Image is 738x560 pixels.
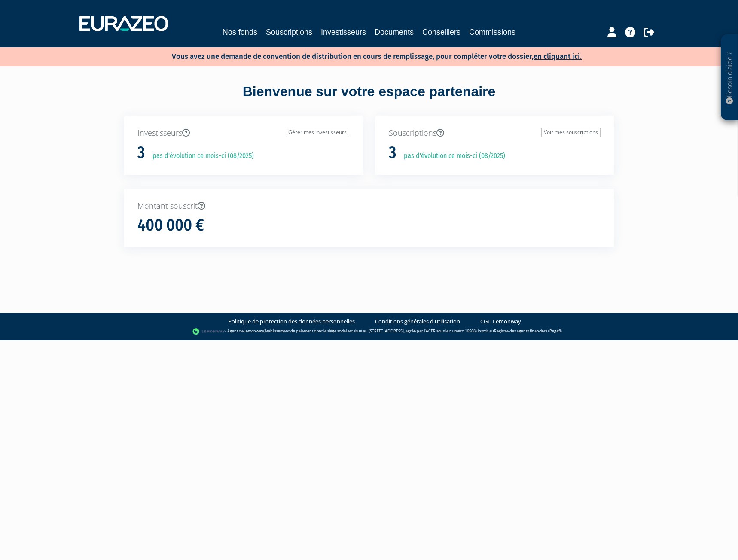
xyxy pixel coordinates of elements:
p: pas d'évolution ce mois-ci (08/2025) [146,151,254,161]
div: - Agent de (établissement de paiement dont le siège social est situé au [STREET_ADDRESS], agréé p... [9,327,729,336]
a: Conditions générales d'utilisation [375,317,460,326]
a: Registre des agents financiers (Regafi) [494,329,562,334]
p: pas d'évolution ce mois-ci (08/2025) [398,151,505,161]
a: Voir mes souscriptions [541,128,601,137]
p: Besoin d'aide ? [725,39,735,116]
img: 1732889491-logotype_eurazeo_blanc_rvb.png [79,16,168,31]
a: CGU Lemonway [480,317,521,326]
a: Documents [375,26,414,38]
img: logo-lemonway.png [192,327,226,336]
a: Lemonway [244,329,263,334]
a: Investisseurs [321,26,366,38]
h1: 3 [389,144,396,162]
a: en cliquant ici. [534,52,582,61]
p: Investisseurs [137,128,349,139]
a: Conseillers [422,26,460,38]
a: Souscriptions [266,26,312,38]
p: Souscriptions [389,128,601,139]
p: Vous avez une demande de convention de distribution en cours de remplissage, pour compléter votre... [147,49,582,62]
a: Nos fonds [223,26,257,38]
h1: 400 000 € [137,216,204,234]
a: Gérer mes investisseurs [286,128,349,137]
h1: 3 [137,144,145,162]
a: Commissions [469,26,515,38]
div: Bienvenue sur votre espace partenaire [118,82,620,116]
p: Montant souscrit [137,201,601,212]
a: Politique de protection des données personnelles [228,317,355,326]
